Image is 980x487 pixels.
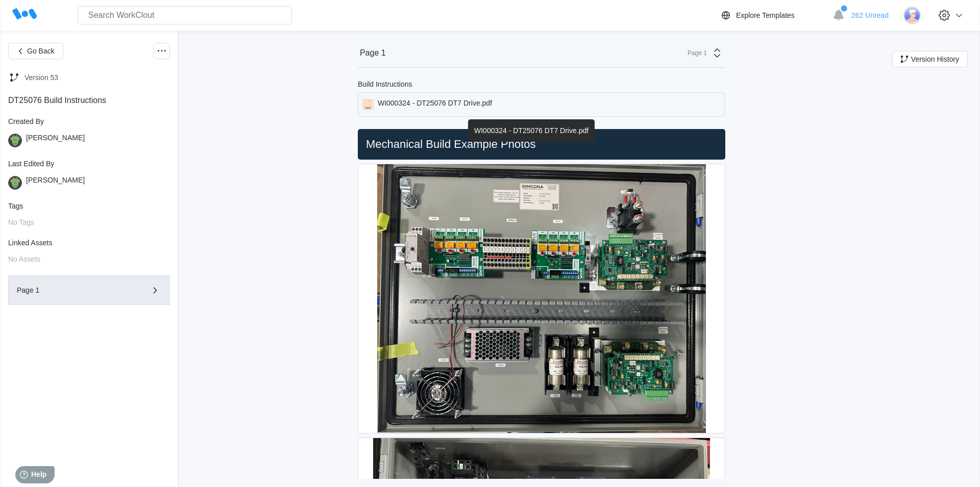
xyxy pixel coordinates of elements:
div: Page 1 [17,287,132,294]
h2: Mechanical Build Example Photos [362,137,721,151]
div: [PERSON_NAME] [26,134,85,147]
div: Last Edited By [8,160,170,168]
div: [PERSON_NAME] [26,176,85,190]
div: Build Instructions [358,80,412,88]
div: WI000324 - DT25076 DT7 Drive.pdf [378,99,492,110]
div: Created By [8,117,170,125]
div: Page 1 [360,48,386,58]
span: 262 Unread [851,11,889,19]
div: Page 1 [681,49,707,57]
button: Go Back [8,43,63,59]
img: user-3.png [903,7,921,24]
span: Go Back [27,47,55,55]
div: No Assets [8,255,170,263]
button: Version History [892,51,968,67]
img: gator.png [8,134,22,147]
span: Version History [911,56,959,63]
div: Tags [8,202,170,210]
div: WI000324 - DT25076 DT7 Drive.pdf [468,119,595,142]
img: gator.png [8,176,22,190]
div: Linked Assets [8,239,170,247]
div: No Tags [8,218,170,226]
input: Search WorkClout [78,6,292,24]
div: Version 53 [24,73,58,82]
img: Screenshot2024-11-22132739.jpg [377,164,706,433]
div: Explore Templates [736,11,795,19]
a: Explore Templates [720,9,827,21]
button: Page 1 [8,275,170,305]
div: DT25076 Build Instructions [8,96,170,105]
